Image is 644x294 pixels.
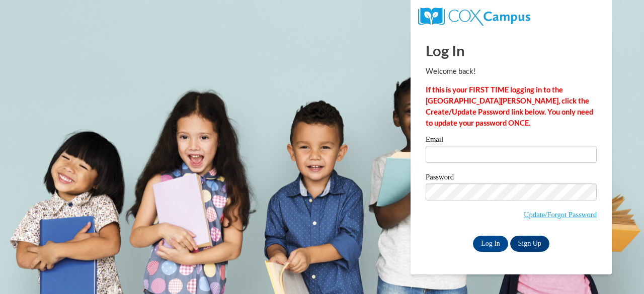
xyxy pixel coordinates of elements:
[510,236,549,252] a: Sign Up
[426,173,597,183] label: Password
[473,236,508,252] input: Log In
[524,211,597,219] a: Update/Forgot Password
[418,8,530,26] img: COX Campus
[418,12,530,20] a: COX Campus
[426,66,597,77] p: Welcome back!
[426,136,597,146] label: Email
[426,40,597,61] h1: Log In
[426,85,593,127] strong: If this is your FIRST TIME logging in to the [GEOGRAPHIC_DATA][PERSON_NAME], click the Create/Upd...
